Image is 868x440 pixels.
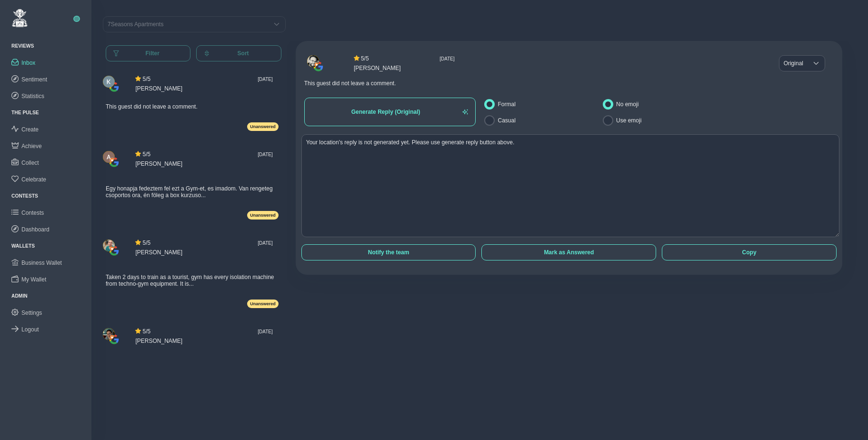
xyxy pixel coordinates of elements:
span: Generate Reply (Original) [312,109,460,115]
button: Mark as Answered [481,244,656,260]
span: Collect [21,160,39,166]
small: [DATE] [439,56,454,61]
label: Formal [498,101,515,108]
img: Reviewer Picture [307,55,319,67]
textarea: Your location's reply is not generated yet. Please use generate reply button above. [301,134,839,237]
small: [DATE] [258,329,272,334]
span: Copy [669,249,829,256]
span: Settings [21,310,42,316]
img: Reviewer Picture [103,240,115,251]
span: Notify the team [309,249,469,256]
small: [DATE] [258,240,272,246]
span: 5 / 5 [142,328,150,335]
span: Taken 2 days to train as a tourist, gym has every isolation machine from techno-gym equipment. It... [106,274,274,287]
a: Wallets [11,243,35,249]
span: My Wallet [21,276,46,283]
label: No emoji [616,101,639,108]
span: Contests [21,210,44,216]
span: Mark as Answered [485,249,653,256]
img: Reviewer Source [312,60,324,72]
button: Copy [662,244,837,260]
span: Sentiment [21,76,47,83]
span: [PERSON_NAME] [135,338,182,344]
a: Contests [11,193,38,199]
span: Dashboard [21,226,50,233]
span: Create [21,126,39,133]
span: Unanswered [247,300,279,308]
span: Statistics [21,93,44,100]
a: Admin [11,293,28,299]
img: Reviewer Source [108,156,120,168]
label: Use emoji [616,117,641,124]
span: [PERSON_NAME] [135,160,182,167]
span: Inbox [21,60,35,66]
span: 5 / 5 [142,240,150,246]
span: Original [779,56,808,71]
label: Casual [498,117,515,124]
span: Egy honapja fedeztem fel ezt a Gym-et, es imadom. Van rengeteg csoportos ora, én föleg a box kurz... [106,185,273,199]
span: Unanswered [247,122,279,131]
img: Reviewer Source [108,333,120,345]
img: Reviewer Source [108,245,120,257]
div: This guest did not leave a comment. [304,80,837,93]
img: Reviewer Picture [103,328,115,340]
button: Notify the team [301,244,476,260]
span: Achieve [21,143,42,150]
img: Reviewer Picture [103,151,115,163]
a: The Pulse [11,110,39,115]
span: 5 / 5 [361,55,369,62]
button: Generate Reply (Original) [304,98,476,126]
span: [PERSON_NAME] [135,249,182,256]
span: Logout [21,326,39,333]
span: Celebrate [21,176,46,183]
span: [PERSON_NAME] [354,65,401,71]
a: Reviews [11,43,34,49]
small: [DATE] [258,152,272,157]
span: Business Wallet [21,260,62,266]
span: 5 / 5 [142,151,150,158]
img: ReviewElf Logo [11,9,28,28]
span: Unanswered [247,211,279,220]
